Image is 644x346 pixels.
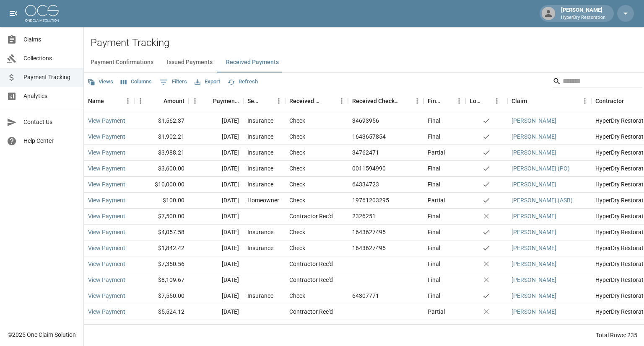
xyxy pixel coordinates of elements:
[428,292,440,300] div: Final
[88,132,125,141] a: View Payment
[8,331,76,339] div: © 2025 One Claim Solution
[289,164,305,173] div: Check
[428,164,440,173] div: Final
[352,212,376,220] div: 2326251
[289,276,333,284] div: Contractor Rec'd
[595,89,624,113] div: Contractor
[289,180,305,188] div: Check
[512,116,556,125] a: [PERSON_NAME]
[88,228,125,236] a: View Payment
[512,307,556,316] a: [PERSON_NAME]
[189,209,243,225] div: [DATE]
[189,272,243,288] div: [DATE]
[335,95,348,107] button: Menu
[470,89,481,113] div: Lockbox
[481,95,493,107] button: Sort
[88,148,125,157] a: View Payment
[428,244,440,252] div: Final
[512,132,556,141] a: [PERSON_NAME]
[134,113,189,129] div: $1,562.37
[23,92,77,101] span: Analytics
[558,6,609,21] div: [PERSON_NAME]
[134,256,189,272] div: $7,350.56
[348,89,423,113] div: Received Check Number
[226,75,260,88] button: Refresh
[84,89,134,113] div: Name
[512,148,556,157] a: [PERSON_NAME]
[247,148,273,157] div: Insurance
[352,132,386,141] div: 1643657854
[352,89,399,113] div: Received Check Number
[352,244,386,252] div: 1643627495
[352,148,379,157] div: 34762471
[189,95,201,107] button: Menu
[512,89,527,113] div: Claim
[289,148,305,157] div: Check
[134,177,189,193] div: $10,000.00
[289,132,305,141] div: Check
[88,89,104,113] div: Name
[164,89,184,113] div: Amount
[512,260,556,268] a: [PERSON_NAME]
[352,323,369,332] div: 6708J
[134,225,189,240] div: $4,057.58
[134,161,189,177] div: $3,600.00
[88,180,125,188] a: View Payment
[84,52,160,72] button: Payment Confirmations
[189,240,243,256] div: [DATE]
[189,320,243,336] div: [DATE]
[247,164,273,173] div: Insurance
[134,320,189,336] div: $1,092.53
[247,116,273,125] div: Insurance
[512,228,556,236] a: [PERSON_NAME]
[119,75,154,88] button: Select columns
[512,244,556,252] a: [PERSON_NAME]
[512,212,556,220] a: [PERSON_NAME]
[289,323,333,332] div: Contractor Rec'd
[189,89,243,113] div: Payment Date
[512,276,556,284] a: [PERSON_NAME]
[134,240,189,256] div: $1,842.42
[624,95,636,107] button: Sort
[25,5,59,22] img: ocs-logo-white-transparent.png
[352,180,379,188] div: 64334723
[289,228,305,236] div: Check
[428,180,440,188] div: Final
[428,116,440,125] div: Final
[247,228,273,236] div: Insurance
[189,193,243,209] div: [DATE]
[247,132,273,141] div: Insurance
[428,276,440,284] div: Final
[134,272,189,288] div: $8,109.67
[428,196,445,204] div: Partial
[428,212,440,220] div: Final
[189,225,243,240] div: [DATE]
[88,307,125,316] a: View Payment
[23,137,77,145] span: Help Center
[428,89,441,113] div: Final/Partial
[201,95,213,107] button: Sort
[189,288,243,304] div: [DATE]
[247,89,261,113] div: Sender
[23,35,77,44] span: Claims
[289,292,305,300] div: Check
[512,180,556,188] a: [PERSON_NAME]
[324,95,335,107] button: Sort
[512,292,556,300] a: [PERSON_NAME]
[88,116,125,125] a: View Payment
[411,95,423,107] button: Menu
[428,132,440,141] div: Final
[88,196,125,204] a: View Payment
[399,95,411,107] button: Sort
[261,95,273,107] button: Sort
[134,129,189,145] div: $1,902.21
[122,95,134,107] button: Menu
[428,260,440,268] div: Final
[88,260,125,268] a: View Payment
[189,113,243,129] div: [DATE]
[247,292,273,300] div: Insurance
[88,323,125,332] a: View Payment
[247,323,273,332] div: Insurance
[88,164,125,173] a: View Payment
[134,89,189,113] div: Amount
